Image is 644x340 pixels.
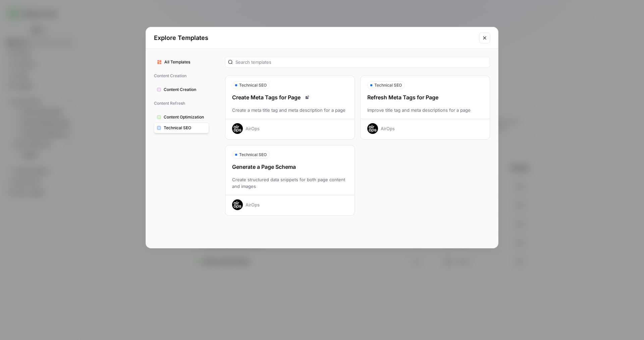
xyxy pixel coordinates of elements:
span: Content Optimization [164,114,206,120]
h2: Explore Templates [154,33,475,43]
button: Technical SEORefresh Meta Tags for PageImprove title tag and meta descriptions for a pageAirOps [360,76,490,140]
span: Technical SEO [239,152,267,158]
div: Create structured data snippets for both page content and images [225,176,355,190]
div: Improve title tag and meta descriptions for a page [361,107,490,113]
span: Technical SEO [239,82,267,88]
button: Technical SEO [154,123,209,133]
div: AirOps [381,125,395,132]
div: AirOps [246,201,260,208]
button: Technical SEOCreate Meta Tags for PageRead docsCreate a meta title tag and meta description for a... [225,76,355,140]
span: Technical SEO [164,125,206,131]
div: Create a meta title tag and meta description for a page [225,107,355,113]
button: All Templates [154,57,209,67]
input: Search templates [235,59,487,65]
span: All Templates [164,59,206,65]
span: Technical SEO [374,82,402,88]
span: Content Refresh [154,98,209,109]
span: Content Creation [154,70,209,82]
div: AirOps [246,125,260,132]
button: Content Creation [154,84,209,95]
button: Content Optimization [154,112,209,123]
div: Create Meta Tags for Page [225,93,355,101]
span: Content Creation [164,87,206,93]
div: Generate a Page Schema [225,163,355,171]
a: Read docs [303,93,311,101]
button: Technical SEOGenerate a Page SchemaCreate structured data snippets for both page content and imag... [225,145,355,216]
button: Close modal [479,33,490,43]
div: Refresh Meta Tags for Page [361,93,490,101]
